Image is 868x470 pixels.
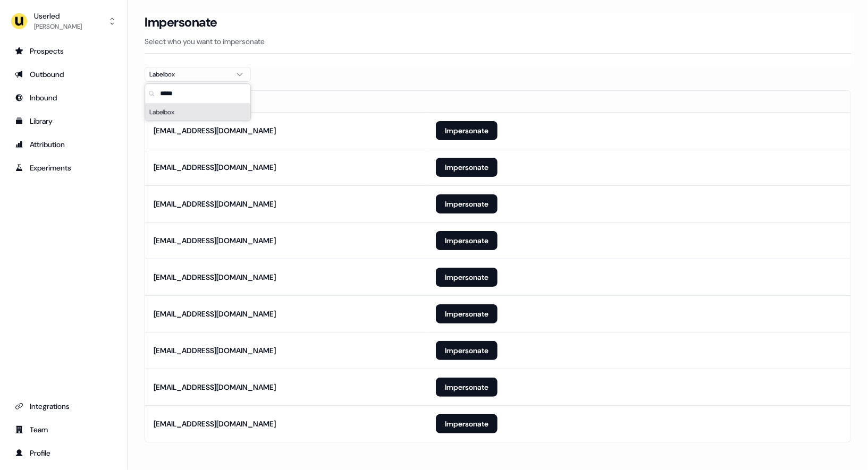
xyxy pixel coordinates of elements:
div: Library [15,116,112,126]
div: Profile [15,448,112,458]
a: Go to prospects [9,42,119,59]
div: Attribution [15,139,112,150]
button: Impersonate [436,158,498,177]
div: Outbound [15,69,112,80]
div: [EMAIL_ADDRESS][DOMAIN_NAME] [154,382,276,392]
a: Go to profile [9,445,119,462]
button: Userled[PERSON_NAME] [9,8,119,34]
div: [EMAIL_ADDRESS][DOMAIN_NAME] [154,309,276,319]
a: Go to integrations [9,398,119,415]
div: [EMAIL_ADDRESS][DOMAIN_NAME] [154,345,276,356]
a: Go to team [9,421,119,438]
button: Impersonate [436,341,498,360]
div: [EMAIL_ADDRESS][DOMAIN_NAME] [154,418,276,429]
div: Prospects [15,46,112,56]
a: Go to attribution [9,136,119,153]
div: Experiments [15,163,112,173]
button: Impersonate [436,268,498,287]
div: Integrations [15,401,112,412]
th: Email [145,91,427,112]
h3: Impersonate [145,14,217,30]
div: Userled [34,11,82,21]
p: Select who you want to impersonate [145,36,851,47]
button: Impersonate [436,414,498,433]
button: Labelbox [145,67,251,82]
a: Go to Inbound [9,89,119,106]
button: Impersonate [436,378,498,397]
button: Impersonate [436,231,498,250]
div: [EMAIL_ADDRESS][DOMAIN_NAME] [154,272,276,283]
a: Go to templates [9,113,119,130]
div: [EMAIL_ADDRESS][DOMAIN_NAME] [154,162,276,173]
div: [EMAIL_ADDRESS][DOMAIN_NAME] [154,235,276,246]
a: Go to outbound experience [9,66,119,83]
button: Impersonate [436,304,498,323]
div: [EMAIL_ADDRESS][DOMAIN_NAME] [154,199,276,209]
div: Team [15,424,112,435]
div: Labelbox [145,104,250,121]
div: [EMAIL_ADDRESS][DOMAIN_NAME] [154,125,276,136]
button: Impersonate [436,194,498,213]
div: Inbound [15,92,112,103]
button: Impersonate [436,121,498,140]
div: [PERSON_NAME] [34,21,82,32]
div: Labelbox [149,69,229,80]
a: Go to experiments [9,159,119,176]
